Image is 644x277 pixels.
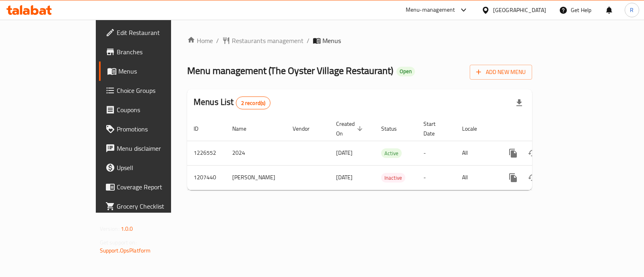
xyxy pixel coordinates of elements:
[232,124,257,133] span: Name
[307,36,310,45] li: /
[456,165,497,190] td: All
[236,99,270,107] span: 2 record(s)
[187,36,532,45] nav: breadcrumb
[396,67,415,76] div: Open
[117,182,197,192] span: Coverage Report
[117,47,197,57] span: Branches
[99,139,203,158] a: Menu disclaimer
[417,141,456,165] td: -
[504,144,523,163] button: more
[381,148,402,158] div: Active
[381,124,407,133] span: Status
[236,96,271,109] div: Total records count
[336,119,365,138] span: Created On
[381,173,405,183] div: Inactive
[99,119,203,139] a: Promotions
[194,124,209,133] span: ID
[99,197,203,216] a: Grocery Checklist
[630,6,634,14] span: R
[117,163,197,172] span: Upsell
[187,165,226,190] td: 1207440
[99,177,203,197] a: Coverage Report
[510,93,529,113] div: Export file
[121,224,133,234] span: 1.0.0
[99,23,203,42] a: Edit Restaurant
[117,105,197,115] span: Coupons
[423,119,446,138] span: Start Date
[232,36,303,45] span: Restaurants management
[99,42,203,62] a: Branches
[99,158,203,177] a: Upsell
[100,224,120,234] span: Version:
[470,65,532,80] button: Add New Menu
[504,168,523,187] button: more
[497,117,587,141] th: Actions
[476,67,526,77] span: Add New Menu
[293,124,320,133] span: Vendor
[226,165,286,190] td: [PERSON_NAME]
[117,124,197,134] span: Promotions
[100,245,151,256] a: Support.OpsPlatform
[336,148,353,158] span: [DATE]
[99,100,203,119] a: Coupons
[117,28,197,37] span: Edit Restaurant
[118,66,197,76] span: Menus
[99,81,203,100] a: Choice Groups
[222,36,303,45] a: Restaurants management
[523,144,542,163] button: Change Status
[187,117,587,190] table: enhanced table
[117,86,197,95] span: Choice Groups
[99,62,203,81] a: Menus
[462,124,487,133] span: Locale
[117,144,197,153] span: Menu disclaimer
[456,141,497,165] td: All
[100,237,137,248] span: Get support on:
[381,149,402,158] span: Active
[523,168,542,187] button: Change Status
[117,201,197,211] span: Grocery Checklist
[396,68,415,75] span: Open
[336,172,353,183] span: [DATE]
[187,141,226,165] td: 1226552
[216,36,219,45] li: /
[194,96,270,109] h2: Menus List
[226,141,286,165] td: 2024
[381,173,405,183] span: Inactive
[493,6,546,14] div: [GEOGRAPHIC_DATA]
[322,36,341,45] span: Menus
[406,5,455,15] div: Menu-management
[187,62,393,80] span: Menu management ( The Oyster Village Restaurant )
[417,165,456,190] td: -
